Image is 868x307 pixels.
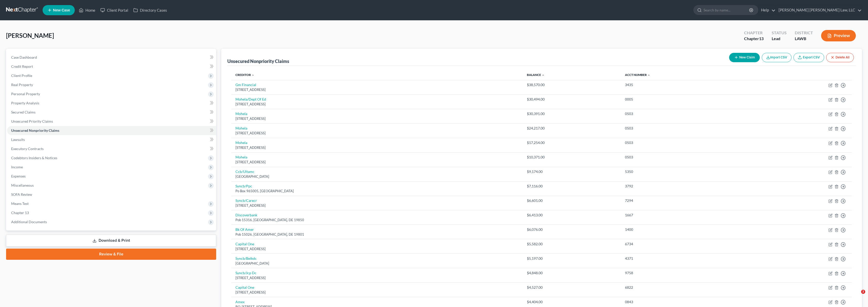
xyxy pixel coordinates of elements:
[235,111,247,116] a: Mohela
[527,299,617,304] div: $4,404.00
[11,201,29,206] span: Means Test
[851,290,863,302] iframe: Intercom live chat
[647,74,650,77] i: expand_less
[861,290,865,294] span: 2
[11,64,33,69] span: Credit Report
[11,165,23,169] span: Income
[527,256,617,261] div: $5,197.00
[235,140,247,145] a: Mohela
[625,198,744,203] div: 7294
[235,227,254,232] a: Bk Of Amer
[625,184,744,189] div: 3792
[11,73,32,78] span: Client Profile
[235,218,519,222] div: Pob 15316, [GEOGRAPHIC_DATA], DE 19850
[527,155,617,160] div: $10,371.00
[7,126,216,135] a: Unsecured Nonpriority Claims
[235,213,257,217] a: Discoverbank
[11,156,57,160] span: Codebtors Insiders & Notices
[527,198,617,203] div: $6,601.00
[527,169,617,174] div: $9,174.00
[625,241,744,247] div: 6734
[527,97,617,102] div: $30,494.00
[744,36,764,42] div: Chapter
[527,73,545,77] a: Balance expand_less
[53,8,70,12] span: New Case
[7,144,216,153] a: Executory Contracts
[235,97,266,101] a: Mohela/Dept Of Ed
[704,5,750,15] input: Search by name...
[527,82,617,87] div: $38,570.00
[235,232,519,237] div: Pob 15026, [GEOGRAPHIC_DATA], DE 19801
[625,155,744,160] div: 0503
[625,299,744,304] div: 0843
[7,99,216,108] a: Property Analysis
[11,92,40,96] span: Personal Property
[527,285,617,290] div: $4,527.00
[625,256,744,261] div: 4371
[625,126,744,131] div: 0503
[826,53,854,62] button: Delete All
[744,30,764,36] div: Chapter
[762,53,791,62] button: Import CSV
[235,169,254,174] a: Ccb/Ultamc
[235,126,247,130] a: Mohela
[793,53,824,62] a: Export CSV
[772,30,787,36] div: Status
[527,126,617,131] div: $24,217.00
[235,189,519,193] div: Po Box 965005, [GEOGRAPHIC_DATA]
[625,227,744,232] div: 1400
[11,128,59,133] span: Unsecured Nonpriority Claims
[6,32,54,39] span: [PERSON_NAME]
[235,198,257,203] a: Syncb/Carecr
[11,183,34,187] span: Miscellaneous
[98,6,131,15] a: Client Portal
[251,74,254,77] i: expand_less
[759,36,764,41] span: 13
[527,270,617,276] div: $4,848.00
[131,6,170,15] a: Directory Cases
[11,55,37,59] span: Case Dashboard
[11,110,35,114] span: Secured Claims
[759,6,775,15] a: Help
[527,227,617,232] div: $6,076.00
[7,53,216,62] a: Case Dashboard
[625,270,744,276] div: 9758
[235,242,254,246] a: Capital One
[235,174,519,179] div: [GEOGRAPHIC_DATA]
[625,140,744,145] div: 0503
[235,203,519,208] div: [STREET_ADDRESS]
[235,160,519,165] div: [STREET_ADDRESS]
[235,290,519,295] div: [STREET_ADDRESS]
[235,116,519,121] div: [STREET_ADDRESS]
[625,97,744,102] div: 0005
[625,82,744,87] div: 3435
[7,190,216,199] a: SOFA Review
[6,249,216,260] a: Review & File
[235,145,519,150] div: [STREET_ADDRESS]
[729,53,760,62] button: New Claim
[821,30,856,41] button: Preview
[625,111,744,116] div: 0503
[235,247,519,251] div: [STREET_ADDRESS]
[76,6,98,15] a: Home
[11,147,44,151] span: Executory Contracts
[527,140,617,145] div: $17,254.00
[7,108,216,117] a: Secured Claims
[235,261,519,266] div: [GEOGRAPHIC_DATA]
[11,211,29,215] span: Chapter 13
[527,184,617,189] div: $7,116.00
[527,241,617,247] div: $5,582.00
[7,135,216,144] a: Lawsuits
[235,256,257,261] a: Syncb/Belkdc
[527,213,617,218] div: $6,413.00
[235,73,254,77] a: Creditor expand_less
[235,271,256,275] a: Syncb/Jcp Dc
[795,36,813,42] div: LAWB
[235,131,519,136] div: [STREET_ADDRESS]
[235,83,256,87] a: Gm Financial
[542,74,545,77] i: expand_less
[795,30,813,36] div: District
[227,58,289,64] div: Unsecured Nonpriority Claims
[6,235,216,247] a: Download & Print
[235,102,519,107] div: [STREET_ADDRESS]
